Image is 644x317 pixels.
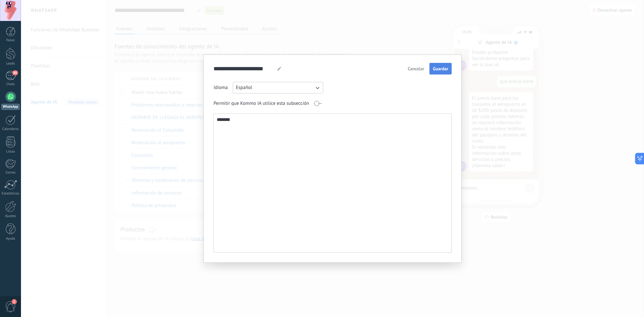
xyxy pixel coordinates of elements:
div: Listas [1,150,20,154]
button: Cancelar [405,64,427,74]
div: Chats [1,82,20,86]
div: Correo [1,171,20,175]
span: Guardar [433,66,448,71]
span: 2 [12,299,17,304]
span: Cancelar [408,66,424,71]
div: Estadísticas [1,192,20,196]
div: Ayuda [1,237,20,241]
span: Permitir que Kommo IA utilice esta subsección [213,100,309,107]
div: Panel [1,38,20,43]
button: Español [233,82,323,94]
span: 88 [12,70,18,75]
div: Ajustes [1,214,20,218]
div: Calendario [1,127,20,131]
button: Guardar [430,63,452,74]
div: Leads [1,62,20,66]
span: Idioma [213,84,228,91]
span: Español [236,84,253,91]
div: WhatsApp [1,104,20,110]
